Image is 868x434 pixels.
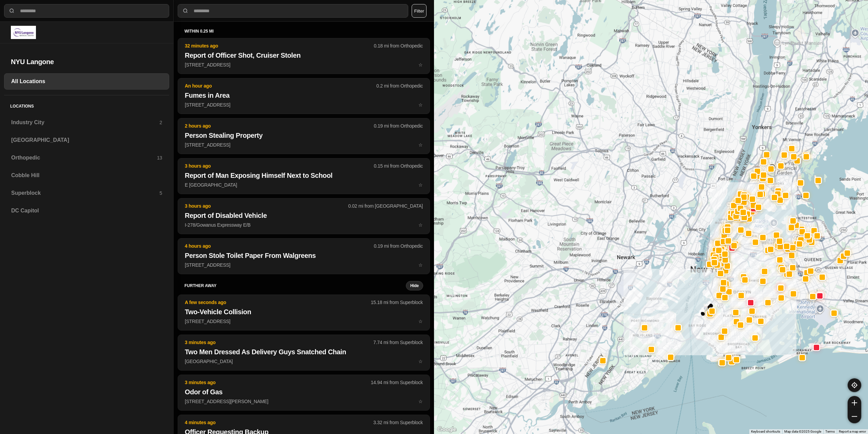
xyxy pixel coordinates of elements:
span: Map data ©2025 Google [784,430,821,433]
button: 3 hours ago0.02 mi from [GEOGRAPHIC_DATA]Report of Disabled VehicleI-278/Gowanus Expressway E/Bstar [178,198,430,234]
p: 0.02 mi from [GEOGRAPHIC_DATA] [348,203,423,209]
a: 3 hours ago0.15 mi from OrthopedicReport of Man Exposing Himself Next to SchoolE [GEOGRAPHIC_DATA... [178,182,430,188]
p: 32 minutes ago [185,42,374,49]
h2: Person Stealing Property [185,131,423,140]
h3: Industry City [11,118,159,127]
button: A few seconds ago15.18 mi from SuperblockTwo-Vehicle Collision[STREET_ADDRESS]star [178,295,430,331]
button: Hide [406,281,423,290]
p: 15.18 mi from Superblock [371,299,423,306]
h2: Report of Officer Shot, Cruiser Stolen [185,51,423,60]
a: 4 hours ago0.19 mi from OrthopedicPerson Stole Toilet Paper From Walgreens[STREET_ADDRESS]star [178,262,430,268]
p: 0.19 mi from Orthopedic [374,122,423,129]
h3: Cobble Hill [11,171,162,180]
p: [STREET_ADDRESS] [185,318,423,325]
img: logo [11,26,36,39]
a: 2 hours ago0.19 mi from OrthopedicPerson Stealing Property[STREET_ADDRESS]star [178,142,430,148]
button: Keyboard shortcuts [751,429,780,434]
a: 3 hours ago0.02 mi from [GEOGRAPHIC_DATA]Report of Disabled VehicleI-278/Gowanus Expressway E/Bstar [178,222,430,228]
a: A few seconds ago15.18 mi from SuperblockTwo-Vehicle Collision[STREET_ADDRESS]star [178,318,430,324]
a: Orthopedic13 [4,150,169,166]
p: 13 [157,154,162,161]
a: Open this area in Google Maps (opens a new window) [436,425,458,434]
a: 3 minutes ago7.74 mi from SuperblockTwo Men Dressed As Delivery Guys Snatched Chain[GEOGRAPHIC_DA... [178,358,430,364]
h2: Odor of Gas [185,387,423,397]
h2: Person Stole Toilet Paper From Walgreens [185,251,423,260]
p: 14.94 mi from Superblock [371,379,423,386]
h2: Report of Disabled Vehicle [185,211,423,220]
button: An hour ago0.2 mi from OrthopedicFumes in Area[STREET_ADDRESS]star [178,78,430,114]
a: All Locations [4,73,169,90]
p: An hour ago [185,82,376,89]
span: star [418,142,423,148]
img: zoom-in [852,400,857,405]
p: 0.15 mi from Orthopedic [374,163,423,169]
p: 4 minutes ago [185,419,373,426]
h5: Locations [4,95,169,114]
p: [STREET_ADDRESS] [185,101,423,108]
p: [STREET_ADDRESS][PERSON_NAME] [185,398,423,405]
span: star [418,102,423,108]
img: search [8,7,15,14]
h2: Two-Vehicle Collision [185,307,423,317]
a: Terms (opens in new tab) [825,430,835,433]
p: [STREET_ADDRESS] [185,61,423,68]
p: I-278/Gowanus Expressway E/B [185,222,423,228]
button: 3 hours ago0.15 mi from OrthopedicReport of Man Exposing Himself Next to SchoolE [GEOGRAPHIC_DATA... [178,158,430,194]
button: recenter [848,378,861,392]
p: 3 minutes ago [185,379,371,386]
a: Cobble Hill [4,167,169,184]
span: star [418,62,423,68]
p: 3 hours ago [185,163,374,169]
h3: [GEOGRAPHIC_DATA] [11,136,162,144]
a: 3 minutes ago14.94 mi from SuperblockOdor of Gas[STREET_ADDRESS][PERSON_NAME]star [178,398,430,404]
p: 2 [159,119,162,126]
button: 4 hours ago0.19 mi from OrthopedicPerson Stole Toilet Paper From Walgreens[STREET_ADDRESS]star [178,238,430,274]
a: 32 minutes ago0.18 mi from OrthopedicReport of Officer Shot, Cruiser Stolen[STREET_ADDRESS]star [178,62,430,68]
a: Superblock5 [4,185,169,201]
p: 0.19 mi from Orthopedic [374,243,423,249]
button: 32 minutes ago0.18 mi from OrthopedicReport of Officer Shot, Cruiser Stolen[STREET_ADDRESS]star [178,38,430,74]
p: 4 hours ago [185,243,374,249]
p: 7.74 mi from Superblock [373,339,423,346]
h2: Two Men Dressed As Delivery Guys Snatched Chain [185,347,423,357]
p: 0.18 mi from Orthopedic [374,42,423,49]
p: [STREET_ADDRESS] [185,141,423,148]
h3: All Locations [11,77,162,86]
small: Hide [410,283,419,288]
button: zoom-in [848,396,861,410]
p: E [GEOGRAPHIC_DATA] [185,182,423,188]
img: search [182,7,189,14]
h5: within 0.25 mi [184,29,423,34]
p: 3 hours ago [185,203,348,209]
span: star [418,399,423,404]
button: zoom-out [848,410,861,423]
h5: further away [184,283,406,288]
a: DC Capitol [4,203,169,219]
button: Filter [412,4,427,18]
span: star [418,262,423,268]
span: star [418,222,423,228]
span: star [418,182,423,188]
h3: DC Capitol [11,207,162,215]
a: An hour ago0.2 mi from OrthopedicFumes in Area[STREET_ADDRESS]star [178,102,430,108]
button: 3 minutes ago14.94 mi from SuperblockOdor of Gas[STREET_ADDRESS][PERSON_NAME]star [178,375,430,411]
img: zoom-out [852,414,857,419]
h3: Orthopedic [11,154,157,162]
p: A few seconds ago [185,299,371,306]
a: Industry City2 [4,114,169,131]
a: [GEOGRAPHIC_DATA] [4,132,169,148]
span: star [418,319,423,324]
p: 3 minutes ago [185,339,373,346]
img: Google [436,425,458,434]
p: 2 hours ago [185,122,374,129]
span: star [418,359,423,364]
p: [STREET_ADDRESS] [185,262,423,268]
p: 0.2 mi from Orthopedic [376,82,423,89]
h2: NYU Langone [11,57,162,67]
h2: Fumes in Area [185,91,423,100]
img: recenter [851,382,857,388]
p: 5 [159,190,162,196]
a: Report a map error [839,430,866,433]
h2: Report of Man Exposing Himself Next to School [185,171,423,180]
h3: Superblock [11,189,159,197]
